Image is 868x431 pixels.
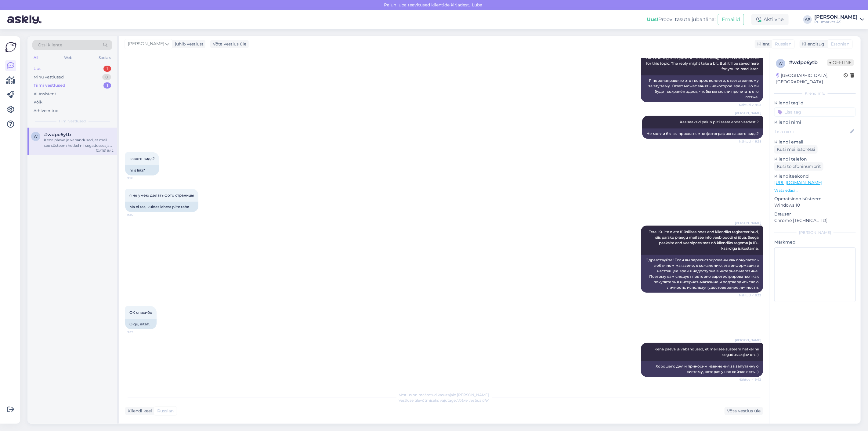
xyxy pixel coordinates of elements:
[129,193,194,197] span: я не умею делать фото страницы
[5,41,16,53] img: Askly Logo
[774,173,856,179] p: Klienditeekond
[814,15,864,24] a: [PERSON_NAME]Puumarket AS
[103,66,111,72] div: 1
[779,61,783,66] span: w
[210,40,249,48] div: Võta vestlus üle
[738,139,761,144] span: Nähtud ✓ 9:28
[774,100,856,106] p: Kliendi tag'id
[125,165,159,176] div: mis liiki?
[774,119,856,125] p: Kliendi nimi
[127,330,150,334] span: 9:37
[399,398,490,403] span: Vestluse ülevõtmiseks vajutage
[127,212,150,217] span: 9:30
[34,91,56,97] div: AI Assistent
[44,137,114,148] div: Kena päeva ja vabandused, et meil see süsteem hetkel nii segadusseajav on. :)
[127,176,150,180] span: 9:28
[647,16,715,23] div: Proovi tasuta juba täna:
[751,14,789,25] div: Aktiivne
[38,42,62,48] span: Otsi kliente
[647,16,658,22] b: Uus!
[34,82,65,89] div: Tiimi vestlused
[789,59,827,66] div: # wdpc6ytb
[646,56,760,71] span: I am routing this question to the colleague who is responsible for this topic. The reply might ta...
[774,139,856,145] p: Kliendi email
[735,111,761,115] span: [PERSON_NAME]
[800,41,826,47] div: Klienditugi
[399,393,489,397] span: Vestlus on määratud kasutajale [PERSON_NAME]
[776,72,844,85] div: [GEOGRAPHIC_DATA], [GEOGRAPHIC_DATA]
[34,108,59,114] div: Arhiveeritud
[125,202,198,212] div: Ma ei tea, kuidas lehest pilte teha
[774,217,856,224] p: Chrome [TECHNICAL_ID]
[470,2,484,8] span: Luba
[172,41,204,47] div: juhib vestlust
[641,361,763,377] div: Хорошего дня и приносим извинения за запутанную систему, которая у нас сейчас есть. :)
[129,156,155,161] span: какого вида?
[774,230,856,235] div: [PERSON_NAME]
[718,14,744,25] button: Emailid
[34,99,42,105] div: Kõik
[755,41,770,47] div: Klient
[649,230,760,251] span: Tere. Kui te olete füüsilises poes end kliendiks registreerinud, siis paraku praegu meil see info...
[774,107,856,117] input: Lisa tag
[738,293,761,298] span: Nähtud ✓ 9:32
[831,41,849,47] span: Estonian
[827,59,854,66] span: Offline
[641,255,763,293] div: Здравствуйте! Если вы зарегистрированы как покупатель в обычном магазине, к сожалению, эта информ...
[456,398,490,403] i: „Võtke vestlus üle”
[814,20,858,24] div: Puumarket AS
[725,407,763,415] div: Võta vestlus üle
[128,41,164,47] span: [PERSON_NAME]
[157,408,174,414] span: Russian
[641,75,763,102] div: Я перенаправляю этот вопрос коллеге, ответственному за эту тему. Ответ может занять некоторое вре...
[774,156,856,162] p: Kliendi telefon
[774,188,856,193] p: Vaata edasi ...
[125,408,152,414] div: Kliendi keel
[735,338,761,342] span: [PERSON_NAME]
[125,319,157,329] div: Olgu, aitäh.
[129,310,152,315] span: ОК спасибо
[59,118,86,124] span: Tiimi vestlused
[34,66,41,72] div: Uus
[774,180,822,185] a: [URL][DOMAIN_NAME]
[32,54,39,62] div: All
[774,202,856,208] p: Windows 10
[774,196,856,202] p: Operatsioonisüsteem
[774,91,856,96] div: Kliendi info
[775,41,791,47] span: Russian
[774,239,856,245] p: Märkmed
[103,82,111,89] div: 1
[774,145,818,154] div: Küsi meiliaadressi
[96,148,114,153] div: [DATE] 9:42
[44,132,71,137] span: #wdpc6ytb
[97,54,112,62] div: Socials
[680,120,759,124] span: Kas saaksid palun pilti saata enda vaadest ?
[34,134,38,139] span: w
[774,162,823,171] div: Küsi telefoninumbrit
[803,15,812,24] div: AP
[738,103,761,107] span: Nähtud ✓ 9:23
[775,128,849,135] input: Lisa nimi
[63,54,74,62] div: Web
[654,347,760,357] span: Kena päeva ja vabandused, et meil see süsteem hetkel nii segadusseajav on. :)
[34,74,64,80] div: Minu vestlused
[642,129,763,139] div: Не могли бы вы прислать мне фотографию вашего вида?
[738,377,761,382] span: Nähtud ✓ 9:42
[735,221,761,225] span: [PERSON_NAME]
[102,74,111,80] div: 0
[814,15,858,20] div: [PERSON_NAME]
[774,211,856,217] p: Brauser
